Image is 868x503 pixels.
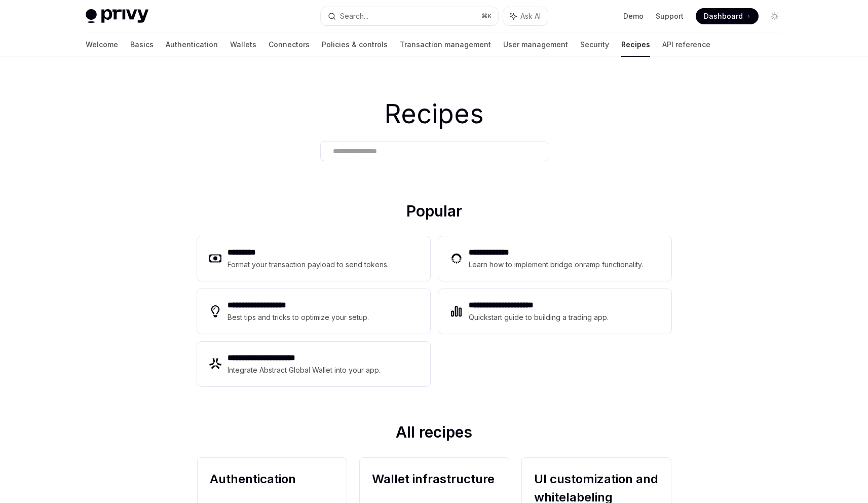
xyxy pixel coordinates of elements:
[86,9,148,23] img: light logo
[340,10,368,22] div: Search...
[130,32,154,57] a: Basics
[481,12,492,20] span: ⌘ K
[520,11,541,21] span: Ask AI
[321,7,498,25] button: Search...⌘K
[767,8,783,24] button: Toggle dark mode
[230,32,256,57] a: Wallets
[662,32,710,57] a: API reference
[228,311,369,324] div: Best tips and tricks to optimize your setup.
[228,259,389,271] div: Format your transaction payload to send tokens.
[623,11,644,21] a: Demo
[86,32,118,57] a: Welcome
[197,423,671,445] h2: All recipes
[228,364,381,376] div: Integrate Abstract Global Wallet into your app.
[197,202,671,224] h2: Popular
[580,32,609,57] a: Security
[503,7,548,25] button: Ask AI
[438,236,671,281] a: **** **** ***Learn how to implement bridge onramp functionality.
[166,32,218,57] a: Authentication
[656,11,684,21] a: Support
[322,32,388,57] a: Policies & controls
[704,11,743,21] span: Dashboard
[621,32,650,57] a: Recipes
[197,236,430,281] a: **** ****Format your transaction payload to send tokens.
[469,311,609,324] div: Quickstart guide to building a trading app.
[503,32,568,57] a: User management
[269,32,310,57] a: Connectors
[469,259,643,271] div: Learn how to implement bridge onramp functionality.
[400,32,491,57] a: Transaction management
[696,8,759,24] a: Dashboard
